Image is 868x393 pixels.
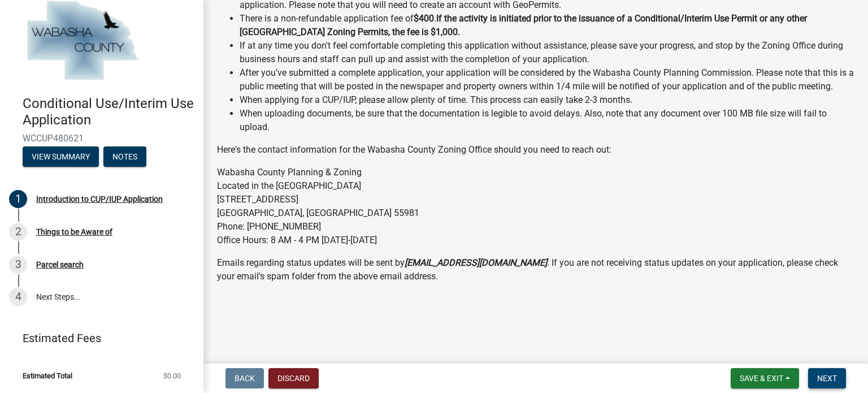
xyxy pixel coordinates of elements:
[235,374,255,383] span: Back
[740,374,783,383] span: Save & Exit
[36,195,163,203] div: Introduction to CUP/IUP Application
[103,153,146,162] wm-modal-confirm: Notes
[268,368,319,388] button: Discard
[23,146,99,167] button: View Summary
[163,372,181,379] span: $0.00
[23,372,72,379] span: Estimated Total
[817,374,837,383] span: Next
[240,66,854,93] li: After you've submitted a complete application, your application will be considered by the Wabasha...
[23,153,99,162] wm-modal-confirm: Summary
[217,143,854,157] p: Here's the contact information for the Wabasha County Zoning Office should you need to reach out:
[9,256,27,274] div: 3
[405,257,547,268] strong: [EMAIL_ADDRESS][DOMAIN_NAME]
[240,39,854,66] li: If at any time you don't feel comfortable completing this application without assistance, please ...
[36,228,112,236] div: Things to be Aware of
[217,166,854,247] p: Wabasha County Planning & Zoning Located in the [GEOGRAPHIC_DATA] [STREET_ADDRESS] [GEOGRAPHIC_DA...
[240,93,854,107] li: When applying for a CUP/IUP, please allow plenty of time. This process can easily take 2-3 months.
[808,368,846,388] button: Next
[36,261,84,269] div: Parcel search
[23,96,194,128] h4: Conditional Use/Interim Use Application
[731,368,799,388] button: Save & Exit
[414,13,434,24] strong: $400
[9,223,27,241] div: 2
[240,12,854,39] li: There is a non-refundable application fee of .
[240,107,854,134] li: When uploading documents, be sure that the documentation is legible to avoid delays. Also, note t...
[225,368,264,388] button: Back
[217,256,854,283] p: Emails regarding status updates will be sent by . If you are not receiving status updates on your...
[9,190,27,208] div: 1
[9,288,27,306] div: 4
[9,327,185,349] a: Estimated Fees
[23,133,181,144] span: WCCUP480621
[240,13,807,37] strong: If the activity is initiated prior to the issuance of a Conditional/Interim Use Permit or any oth...
[103,146,146,167] button: Notes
